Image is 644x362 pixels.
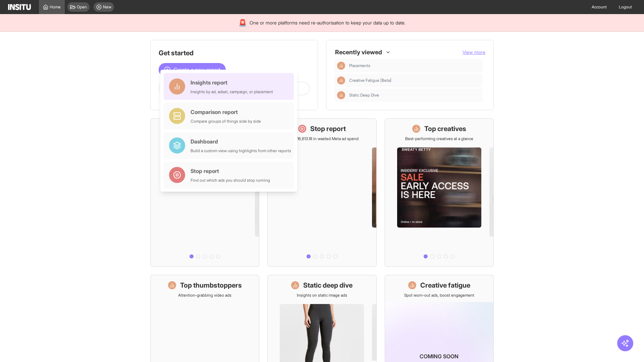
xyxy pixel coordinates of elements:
[337,91,345,99] div: Insights
[349,78,391,83] span: Creative Fatigue [Beta]
[191,119,261,124] div: Compare groups of things side by side
[285,136,359,141] p: Save £16,613.18 in wasted Meta ad spend
[463,49,485,56] button: View more
[424,124,466,133] h1: Top creatives
[349,93,379,98] span: Static Deep Dive
[191,108,261,116] div: Comparison report
[349,63,370,68] span: Placements
[178,293,231,298] p: Attention-grabbing video ads
[349,93,480,98] span: Static Deep Dive
[191,78,273,86] div: Insights report
[303,281,353,290] h1: Static deep dive
[191,148,291,154] div: Build a custom view using highlights from other reports
[337,62,345,70] div: Insights
[173,66,220,74] span: Create a new report
[349,63,480,68] span: Placements
[337,76,345,84] div: Insights
[310,124,346,133] h1: Stop report
[297,293,347,298] p: Insights on static image ads
[191,167,270,175] div: Stop report
[8,4,31,10] img: Logo
[238,18,247,27] div: 🚨
[150,118,259,267] a: What's live nowSee all active ads instantly
[191,89,273,95] div: Insights by ad, adset, campaign, or placement
[191,178,270,183] div: Find out which ads you should stop running
[405,136,473,141] p: Best-performing creatives at a glance
[463,49,485,55] span: View more
[191,137,291,145] div: Dashboard
[180,281,242,290] h1: Top thumbstoppers
[385,118,494,267] a: Top creativesBest-performing creatives at a glance
[103,4,111,10] span: New
[50,4,61,10] span: Home
[267,118,376,267] a: Stop reportSave £16,613.18 in wasted Meta ad spend
[159,48,310,58] h1: Get started
[250,19,406,26] span: One or more platforms need re-authorisation to keep your data up to date.
[159,63,226,76] button: Create a new report
[77,4,87,10] span: Open
[349,78,480,83] span: Creative Fatigue [Beta]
